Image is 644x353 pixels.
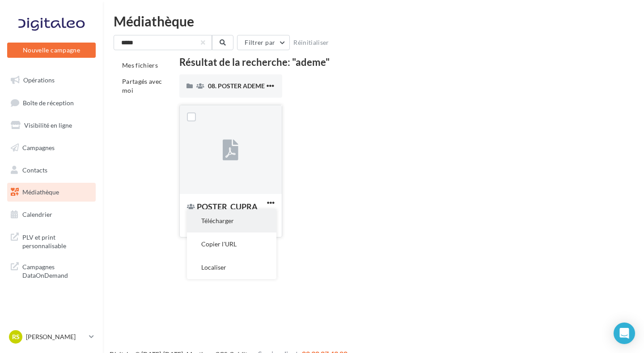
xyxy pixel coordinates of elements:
[24,121,72,129] span: Visibilité en ligne
[22,211,52,218] span: Calendrier
[5,161,97,180] a: Contacts
[7,328,96,345] a: RS [PERSON_NAME]
[290,37,333,48] button: Réinitialiser
[22,231,92,250] span: PLV et print personnalisable
[5,116,97,135] a: Visibilité en ligne
[208,82,265,90] span: 08. POSTER ADEME
[187,202,261,222] span: POSTER_CUPRA_ADEME_1200x800_E5_HD
[187,232,276,256] button: Copier l'URL
[614,323,635,344] div: Open Intercom Messenger
[5,257,97,284] a: Campagnes DataOnDemand
[26,332,85,341] p: [PERSON_NAME]
[5,138,97,157] a: Campagnes
[122,61,158,69] span: Mes fichiers
[12,332,20,341] span: RS
[187,256,276,279] button: Localiser
[5,93,97,112] a: Boîte de réception
[237,35,290,50] button: Filtrer par
[122,77,162,94] span: Partagés avec moi
[5,183,97,202] a: Médiathèque
[114,14,633,28] div: Médiathèque
[5,205,97,224] a: Calendrier
[22,166,47,173] span: Contacts
[22,188,59,196] span: Médiathèque
[5,228,97,254] a: PLV et print personnalisable
[187,209,276,232] button: Télécharger
[22,144,55,151] span: Campagnes
[7,43,96,58] button: Nouvelle campagne
[5,71,97,90] a: Opérations
[23,76,55,84] span: Opérations
[22,261,92,280] span: Campagnes DataOnDemand
[23,99,74,106] span: Boîte de réception
[179,57,611,67] div: Résultat de la recherche: "ademe"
